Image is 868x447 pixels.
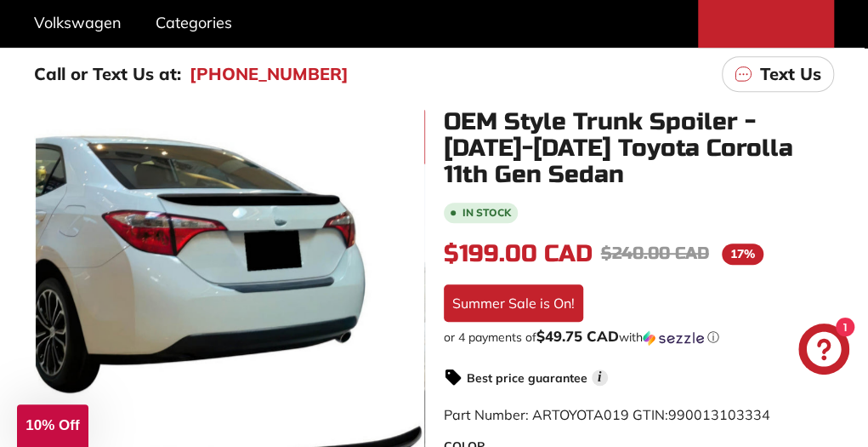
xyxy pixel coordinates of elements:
[722,244,763,265] span: 17%
[444,406,770,423] span: Part Number: ARTOYOTA019 GTIN:
[760,61,821,87] p: Text Us
[444,284,583,322] div: Summer Sale is On!
[592,370,608,386] span: i
[26,417,79,433] span: 10% Off
[601,243,709,264] span: $240.00 CAD
[722,56,834,92] a: Text Us
[467,370,587,386] strong: Best price guarantee
[668,406,770,423] span: 990013103334
[643,330,704,346] img: Sezzle
[444,329,835,346] div: or 4 payments of$49.75 CADwithSezzle Click to learn more about Sezzle
[17,404,88,447] div: 10% Off
[793,324,854,379] inbox-online-store-chat: Shopify online store chat
[444,239,593,268] span: $199.00 CAD
[34,61,181,87] p: Call or Text Us at:
[444,329,835,346] div: or 4 payments of with
[444,109,835,187] h1: OEM Style Trunk Spoiler - [DATE]-[DATE] Toyota Corolla 11th Gen Sedan
[190,61,349,87] a: [PHONE_NUMBER]
[536,327,619,345] span: $49.75 CAD
[462,208,511,218] b: In stock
